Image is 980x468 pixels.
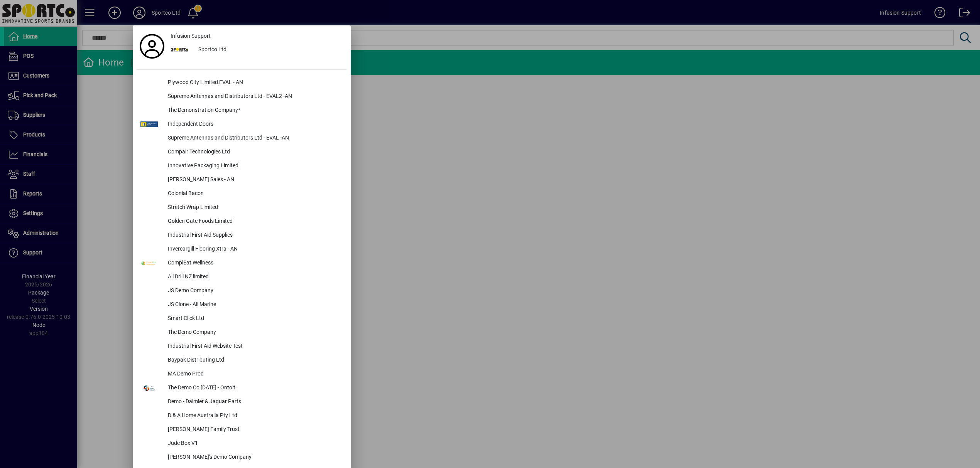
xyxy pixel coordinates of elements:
div: Jude Box V1 [162,437,347,451]
div: Smart Click Ltd [162,312,347,326]
button: The Demo Co [DATE] - Ontoit [137,381,347,395]
button: All Drill NZ limited [137,270,347,284]
div: [PERSON_NAME]'s Demo Company [162,451,347,465]
div: JS Demo Company [162,284,347,298]
div: ComplEat Wellness [162,256,347,270]
button: Industrial First Aid Website Test [137,340,347,354]
button: Demo - Daimler & Jaguar Parts [137,395,347,409]
button: Sportco Ltd [167,43,347,57]
div: Plywood City Limited EVAL - AN [162,76,347,90]
div: Independent Doors [162,118,347,131]
div: D & A Home Australia Pty Ltd [162,409,347,423]
div: Sportco Ltd [192,43,347,57]
button: Colonial Bacon [137,187,347,201]
span: Infusion Support [171,32,211,40]
div: Stretch Wrap Limited [162,201,347,215]
button: Baypak Distributing Ltd [137,354,347,367]
button: ComplEat Wellness [137,256,347,270]
button: Invercargill Flooring Xtra - AN [137,242,347,256]
div: Supreme Antennas and Distributors Ltd - EVAL -AN [162,131,347,145]
button: Industrial First Aid Supplies [137,229,347,242]
div: The Demo Company [162,326,347,340]
div: All Drill NZ limited [162,270,347,284]
div: The Demonstration Company* [162,104,347,118]
div: Demo - Daimler & Jaguar Parts [162,395,347,409]
button: Independent Doors [137,118,347,131]
div: Innovative Packaging Limited [162,159,347,173]
button: Jude Box V1 [137,437,347,451]
div: Colonial Bacon [162,187,347,201]
div: Compair Technologies Ltd [162,145,347,159]
button: JS Demo Company [137,284,347,298]
button: Supreme Antennas and Distributors Ltd - EVAL -AN [137,131,347,145]
div: Invercargill Flooring Xtra - AN [162,242,347,256]
button: Stretch Wrap Limited [137,201,347,215]
button: [PERSON_NAME] Family Trust [137,423,347,437]
button: The Demonstration Company* [137,104,347,118]
div: JS Clone - All Marine [162,298,347,312]
button: Smart Click Ltd [137,312,347,326]
button: D & A Home Australia Pty Ltd [137,409,347,423]
button: Innovative Packaging Limited [137,159,347,173]
a: Profile [137,39,167,53]
button: [PERSON_NAME] Sales - AN [137,173,347,187]
div: The Demo Co [DATE] - Ontoit [162,381,347,395]
button: Golden Gate Foods Limited [137,215,347,229]
div: Industrial First Aid Supplies [162,229,347,242]
a: Infusion Support [167,29,347,43]
div: Industrial First Aid Website Test [162,340,347,354]
button: The Demo Company [137,326,347,340]
button: [PERSON_NAME]'s Demo Company [137,451,347,465]
div: [PERSON_NAME] Family Trust [162,423,347,437]
div: Golden Gate Foods Limited [162,215,347,229]
button: JS Clone - All Marine [137,298,347,312]
button: MA Demo Prod [137,367,347,381]
button: Compair Technologies Ltd [137,145,347,159]
div: [PERSON_NAME] Sales - AN [162,173,347,187]
div: Baypak Distributing Ltd [162,354,347,367]
div: MA Demo Prod [162,367,347,381]
div: Supreme Antennas and Distributors Ltd - EVAL2 -AN [162,90,347,104]
button: Plywood City Limited EVAL - AN [137,76,347,90]
button: Supreme Antennas and Distributors Ltd - EVAL2 -AN [137,90,347,104]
